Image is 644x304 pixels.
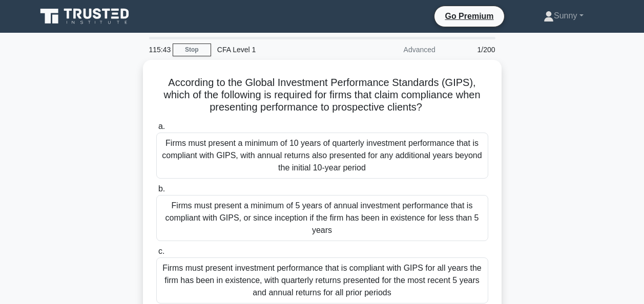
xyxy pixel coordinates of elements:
[519,6,608,26] a: Sunny
[156,195,488,241] div: Firms must present a minimum of 5 years of annual investment performance that is compliant with G...
[352,39,442,60] div: Advanced
[173,44,211,56] a: Stop
[158,122,165,131] span: a.
[439,10,500,23] a: Go Premium
[156,257,488,303] div: Firms must present investment performance that is compliant with GIPS for all years the firm has ...
[156,133,488,179] div: Firms must present a minimum of 10 years of quarterly investment performance that is compliant wi...
[155,76,489,114] h5: According to the Global Investment Performance Standards (GIPS), which of the following is requir...
[143,39,173,60] div: 115:43
[442,39,502,60] div: 1/200
[211,39,352,60] div: CFA Level 1
[158,184,165,193] span: b.
[158,247,164,255] span: c.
